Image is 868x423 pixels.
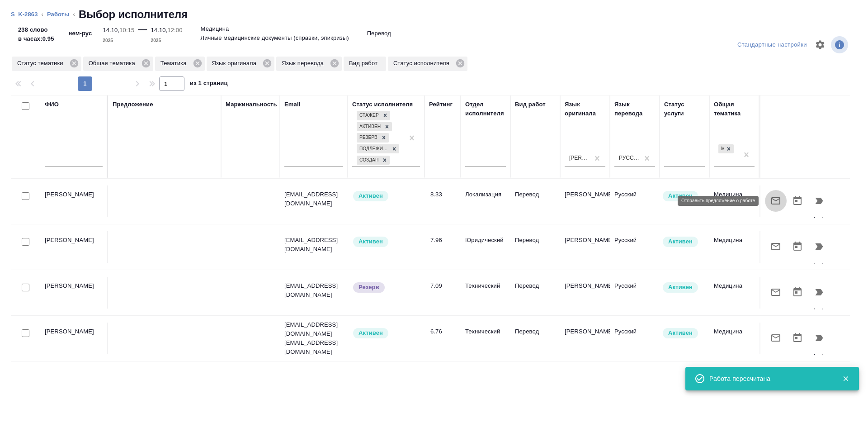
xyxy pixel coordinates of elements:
p: 14.10, [103,27,119,33]
div: Язык оригинала [565,100,605,118]
div: Статус исполнителя [352,100,413,109]
p: Активен [359,191,383,200]
button: Открыть календарь загрузки [787,281,808,303]
div: Предложение [113,100,153,109]
td: Медицина [709,277,759,309]
div: Медицина [717,143,735,155]
p: 10:15 [119,27,134,33]
div: Тематика [155,57,205,71]
td: Русский [610,185,660,217]
p: Язык оригинала [212,59,260,68]
div: Язык перевода [614,100,655,118]
td: [PERSON_NAME] [40,185,108,217]
div: Работа пересчитана [709,374,829,383]
span: из 1 страниц [190,78,228,91]
p: Язык перевода [282,59,327,68]
input: Выбери исполнителей, чтобы отправить приглашение на работу [22,238,29,246]
a: Работы [47,11,70,18]
p: Тематика [160,59,190,68]
div: ФИО [45,100,59,109]
button: Отправить предложение о работе [765,327,787,349]
button: Отправить предложение о работе [765,281,787,303]
p: Активен [359,328,383,337]
button: Открыть календарь загрузки [787,236,808,257]
div: Общая тематика [83,57,153,71]
p: Общая тематика [89,59,138,68]
td: Технический [461,323,510,354]
div: [PERSON_NAME] [569,154,590,162]
td: [PERSON_NAME] [560,231,610,263]
p: Активен [668,328,693,337]
button: Открыть календарь загрузки [787,327,808,349]
button: Продолжить [808,281,830,303]
div: Статус услуги [664,100,705,118]
td: Русский [610,323,660,354]
div: Язык перевода [276,57,342,71]
div: Статус тематики [12,57,81,71]
p: [EMAIL_ADDRESS][DOMAIN_NAME] [284,190,343,208]
p: [EMAIL_ADDRESS][DOMAIN_NAME] [284,281,343,299]
p: Вид работ [349,59,381,68]
div: Рядовой исполнитель: назначай с учетом рейтинга [352,327,420,339]
div: Стажер, Активен, Резерв, Подлежит внедрению, Создан [356,110,391,121]
p: [EMAIL_ADDRESS][DOMAIN_NAME] [284,320,343,338]
div: 7.09 [430,281,456,290]
p: Резерв [359,283,379,292]
td: [PERSON_NAME] [40,231,108,263]
p: Перевод [515,190,556,199]
span: Настроить таблицу [809,34,831,56]
p: Перевод [515,236,556,245]
input: Выбери исполнителей, чтобы отправить приглашение на работу [22,192,29,200]
div: Русский [619,154,640,162]
div: Резерв [357,133,379,143]
div: Рядовой исполнитель: назначай с учетом рейтинга [352,190,420,202]
td: Рекомендован [759,323,809,354]
div: Язык оригинала [207,57,275,71]
p: 12:00 [167,27,182,33]
div: Вид работ [515,100,546,109]
td: Юридический [461,231,510,263]
td: Рекомендован [759,277,809,309]
div: Создан [357,156,380,165]
div: Стажер, Активен, Резерв, Подлежит внедрению, Создан [356,132,390,143]
h2: Выбор исполнителя [79,7,188,22]
td: [PERSON_NAME] [40,277,108,309]
input: Выбери исполнителей, чтобы отправить приглашение на работу [22,329,29,337]
div: Email [284,100,300,109]
td: Русский [610,231,660,263]
td: Рекомендован [759,231,809,263]
div: 6.76 [430,327,456,336]
td: Медицина [709,323,759,354]
p: Активен [668,237,693,246]
td: [PERSON_NAME] [40,323,108,354]
td: [PERSON_NAME] [560,323,610,354]
p: Медицина [201,24,229,33]
td: [PERSON_NAME] [560,185,610,217]
p: [EMAIL_ADDRESS][DOMAIN_NAME] [284,338,343,356]
p: [EMAIL_ADDRESS][DOMAIN_NAME] [284,236,343,254]
td: Рекомендован [759,185,809,217]
button: Закрыть [836,375,855,383]
button: Открыть календарь загрузки [787,190,808,212]
div: Статус исполнителя [388,57,467,71]
div: Стажер, Активен, Резерв, Подлежит внедрению, Создан [356,121,393,133]
div: Маржинальность [226,100,277,109]
nav: breadcrumb [11,7,857,22]
p: Перевод [515,327,556,336]
td: Медицина [709,231,759,263]
div: Рядовой исполнитель: назначай с учетом рейтинга [352,236,420,248]
td: Технический [461,277,510,309]
div: Медицина [718,144,724,154]
p: Активен [668,283,693,292]
p: Статус тематики [17,59,66,68]
td: Медицина [709,185,759,217]
div: Общая тематика [714,100,755,118]
div: Стажер, Активен, Резерв, Подлежит внедрению, Создан [356,143,400,155]
div: split button [735,38,809,52]
button: Продолжить [808,190,830,212]
button: Продолжить [808,327,830,349]
p: Перевод [367,29,391,38]
input: Выбери исполнителей, чтобы отправить приглашение на работу [22,284,29,291]
div: 8.33 [430,190,456,199]
div: Подлежит внедрению [357,144,389,154]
